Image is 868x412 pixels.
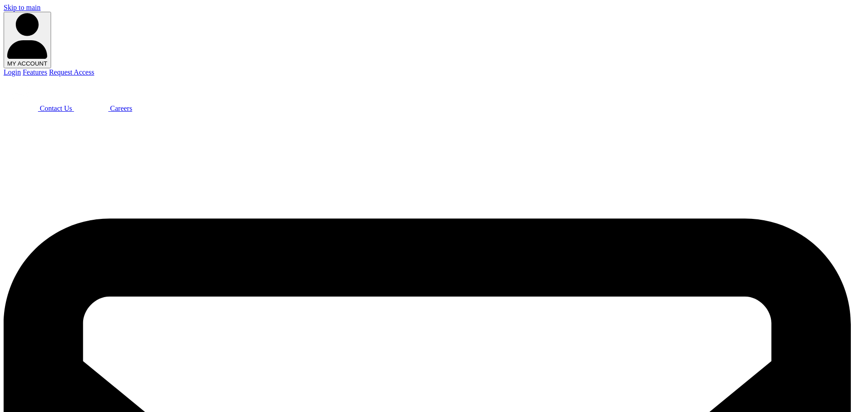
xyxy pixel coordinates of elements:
button: MY ACCOUNT [4,12,51,68]
a: Skip to main [4,4,41,11]
span: Contact Us [40,104,72,112]
img: Beacon Funding chat [4,76,38,111]
a: Contact Us [4,104,74,112]
a: Features [23,68,47,76]
a: Request Access [49,68,94,76]
a: Login [4,68,21,76]
a: Careers [74,104,132,112]
img: Beacon Funding Careers [74,76,108,111]
span: Careers [110,104,132,112]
